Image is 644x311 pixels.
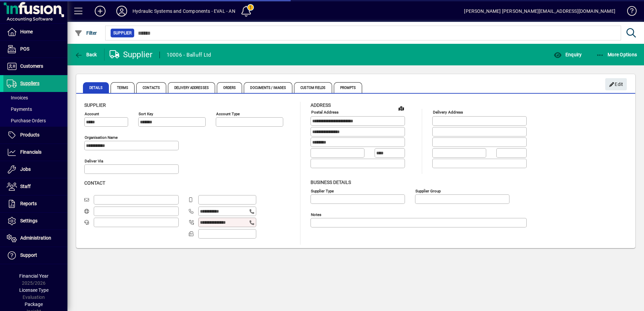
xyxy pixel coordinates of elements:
[3,103,67,115] a: Payments
[3,195,67,212] a: Reports
[554,52,582,57] span: Enquiry
[552,49,583,61] button: Enquiry
[3,161,67,178] a: Jobs
[20,235,51,241] span: Administration
[3,58,67,75] a: Customers
[3,41,67,58] a: POS
[113,30,131,36] span: Supplier
[168,82,215,93] span: Delivery Addresses
[217,82,242,93] span: Orders
[20,132,39,137] span: Products
[20,218,37,223] span: Settings
[20,166,31,172] span: Jobs
[311,212,321,217] mat-label: Notes
[7,95,28,100] span: Invoices
[594,49,639,61] button: More Options
[84,180,105,186] span: Contact
[85,112,99,116] mat-label: Account
[25,302,43,307] span: Package
[3,144,67,161] a: Financials
[75,52,97,57] span: Back
[244,82,292,93] span: Documents / Images
[67,49,105,61] app-page-header-button: Back
[605,78,627,90] button: Edit
[415,188,441,193] mat-label: Supplier group
[311,180,351,185] span: Business details
[20,201,37,206] span: Reports
[3,127,67,144] a: Products
[85,135,118,140] mat-label: Organisation name
[3,213,67,229] a: Settings
[311,102,331,108] span: Address
[20,63,43,69] span: Customers
[20,46,29,52] span: POS
[75,30,97,36] span: Filter
[83,82,109,93] span: Details
[3,230,67,247] a: Administration
[396,103,407,114] a: View on map
[622,1,636,23] a: Knowledge Base
[20,149,41,155] span: Financials
[133,6,235,17] div: Hydraulic Systems and Components - EVAL - AN
[139,112,153,116] mat-label: Sort key
[3,115,67,126] a: Purchase Orders
[596,52,637,57] span: More Options
[167,50,211,60] div: 10006 - Balluff Ltd
[73,49,99,61] button: Back
[3,24,67,40] a: Home
[111,82,135,93] span: Terms
[85,159,103,163] mat-label: Deliver via
[111,5,133,17] button: Profile
[110,49,153,60] div: Supplier
[294,82,332,93] span: Custom Fields
[19,273,49,279] span: Financial Year
[20,184,31,189] span: Staff
[20,29,33,34] span: Home
[136,82,166,93] span: Contacts
[464,6,615,17] div: [PERSON_NAME] [PERSON_NAME][EMAIL_ADDRESS][DOMAIN_NAME]
[84,102,106,108] span: Supplier
[19,287,49,293] span: Licensee Type
[3,92,67,103] a: Invoices
[73,27,99,39] button: Filter
[7,106,32,112] span: Payments
[3,178,67,195] a: Staff
[609,79,623,90] span: Edit
[3,247,67,264] a: Support
[7,118,46,123] span: Purchase Orders
[216,112,240,116] mat-label: Account Type
[20,252,37,258] span: Support
[334,82,362,93] span: Prompts
[20,81,39,86] span: Suppliers
[311,188,334,193] mat-label: Supplier type
[89,5,111,17] button: Add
